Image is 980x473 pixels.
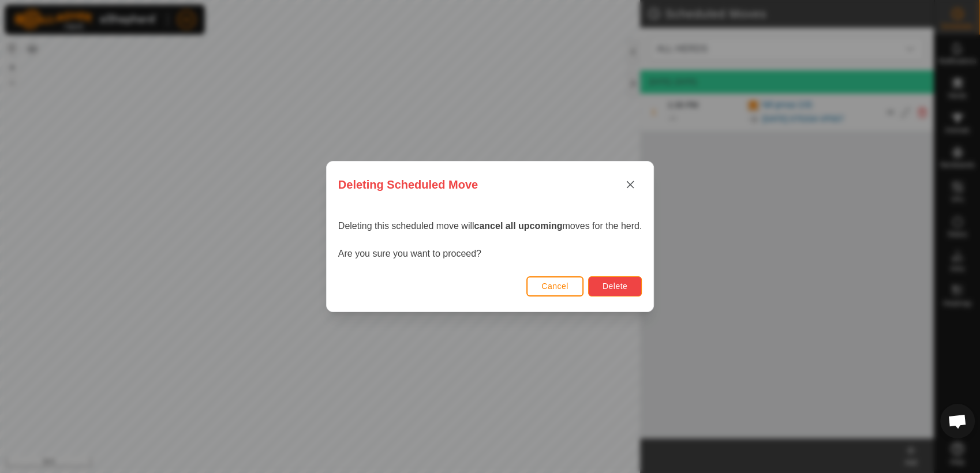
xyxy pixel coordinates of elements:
[603,281,627,291] span: Delete
[338,176,478,193] span: Deleting Scheduled Move
[526,276,583,296] button: Cancel
[338,219,642,233] p: Deleting this scheduled move will moves for the herd.
[588,276,642,296] button: Delete
[338,247,642,261] p: Are you sure you want to proceed?
[940,404,975,438] div: Open chat
[474,221,562,231] strong: cancel all upcoming
[541,281,568,291] span: Cancel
